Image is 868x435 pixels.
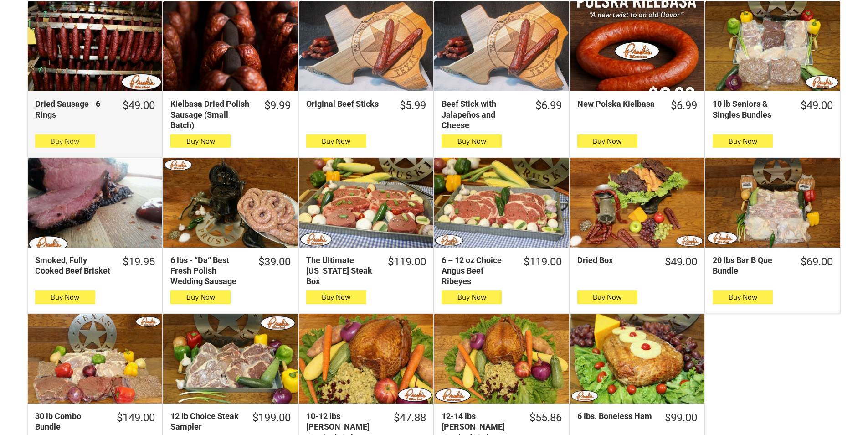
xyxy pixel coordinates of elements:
button: Buy Now [306,290,366,304]
a: $19.95Smoked, Fully Cooked Beef Brisket [28,255,162,276]
a: Dried Sausage - 6 Rings [28,1,162,91]
div: $49.00 [801,98,833,113]
span: Buy Now [729,293,757,301]
a: $5.99Original Beef Sticks [299,98,433,113]
div: $49.00 [665,255,697,269]
span: Buy Now [593,293,621,301]
a: 20 lbs Bar B Que Bundle [705,158,840,248]
div: $99.00 [665,411,697,425]
span: Buy Now [51,137,79,145]
a: $199.0012 lb Choice Steak Sampler [163,411,298,432]
div: $69.00 [801,255,833,269]
div: $49.00 [123,98,155,113]
div: $9.99 [264,98,291,113]
a: 6 lbs. Boneless Ham [570,314,704,404]
a: Dried Box [570,158,704,248]
button: Buy Now [713,290,773,304]
div: $39.00 [258,255,291,269]
div: $19.95 [123,255,155,269]
a: Beef Stick with Jalapeños and Cheese [434,1,569,91]
button: Buy Now [577,290,637,304]
a: $49.00Dried Sausage - 6 Rings [28,98,162,120]
div: 30 lb Combo Bundle [35,411,105,432]
a: 12 lb Choice Steak Sampler [163,314,298,404]
div: The Ultimate [US_STATE] Steak Box [306,255,376,287]
a: $119.00The Ultimate [US_STATE] Steak Box [299,255,433,287]
div: Beef Stick with Jalapeños and Cheese [442,98,523,130]
div: $6.99 [535,98,562,113]
div: 12 lb Choice Steak Sampler [170,411,240,432]
a: $69.0020 lbs Bar B Que Bundle [705,255,840,276]
a: New Polska Kielbasa [570,1,704,91]
button: Buy Now [306,134,366,148]
div: 6 lbs. Boneless Ham [577,411,653,421]
a: $49.0010 lb Seniors & Singles Bundles [705,98,840,120]
span: Buy Now [186,293,215,301]
a: $49.00Dried Box [570,255,704,269]
a: Kielbasa Dried Polish Sausage (Small Batch) [163,1,298,91]
div: Smoked, Fully Cooked Beef Brisket [35,255,111,276]
span: Buy Now [322,137,350,145]
button: Buy Now [35,290,95,304]
button: Buy Now [713,134,773,148]
span: Buy Now [593,137,621,145]
a: 12-14 lbs Pruski&#39;s Smoked Turkeys [434,314,569,404]
div: Dried Box [577,255,653,265]
a: $6.99Beef Stick with Jalapeños and Cheese [434,98,569,130]
div: New Polska Kielbasa [577,98,659,109]
button: Buy Now [170,134,231,148]
div: Original Beef Sticks [306,98,388,109]
div: 6 lbs - “Da” Best Fresh Polish Wedding Sausage [170,255,246,287]
a: 6 – 12 oz Choice Angus Beef Ribeyes [434,158,569,248]
span: Buy Now [322,293,350,301]
div: $47.88 [394,411,426,425]
span: Buy Now [186,137,215,145]
div: $199.00 [252,411,291,425]
a: $39.006 lbs - “Da” Best Fresh Polish Wedding Sausage [163,255,298,287]
div: Kielbasa Dried Polish Sausage (Small Batch) [170,98,252,130]
button: Buy Now [170,290,231,304]
div: 20 lbs Bar B Que Bundle [713,255,788,276]
a: $6.99New Polska Kielbasa [570,98,704,113]
button: Buy Now [442,290,502,304]
a: 10-12 lbs Pruski&#39;s Smoked Turkeys [299,314,433,404]
a: 30 lb Combo Bundle [28,314,162,404]
button: Buy Now [442,134,502,148]
div: $6.99 [671,98,697,113]
div: 6 – 12 oz Choice Angus Beef Ribeyes [442,255,511,287]
div: $5.99 [400,98,426,113]
a: $99.006 lbs. Boneless Ham [570,411,704,425]
div: $119.00 [388,255,426,269]
div: Dried Sausage - 6 Rings [35,98,111,120]
a: $119.006 – 12 oz Choice Angus Beef Ribeyes [434,255,569,287]
a: The Ultimate Texas Steak Box [299,158,433,248]
div: $55.86 [529,411,562,425]
a: Original Beef Sticks [299,1,433,91]
div: $149.00 [117,411,155,425]
a: 10 lb Seniors &amp; Singles Bundles [705,1,840,91]
span: Buy Now [729,137,757,145]
button: Buy Now [35,134,95,148]
span: Buy Now [51,293,79,301]
a: $149.0030 lb Combo Bundle [28,411,162,432]
span: Buy Now [457,293,486,301]
a: $9.99Kielbasa Dried Polish Sausage (Small Batch) [163,98,298,130]
a: 6 lbs - “Da” Best Fresh Polish Wedding Sausage [163,158,298,248]
div: $119.00 [524,255,562,269]
span: Buy Now [457,137,486,145]
button: Buy Now [577,134,637,148]
a: Smoked, Fully Cooked Beef Brisket [28,158,162,248]
div: 10 lb Seniors & Singles Bundles [713,98,788,120]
